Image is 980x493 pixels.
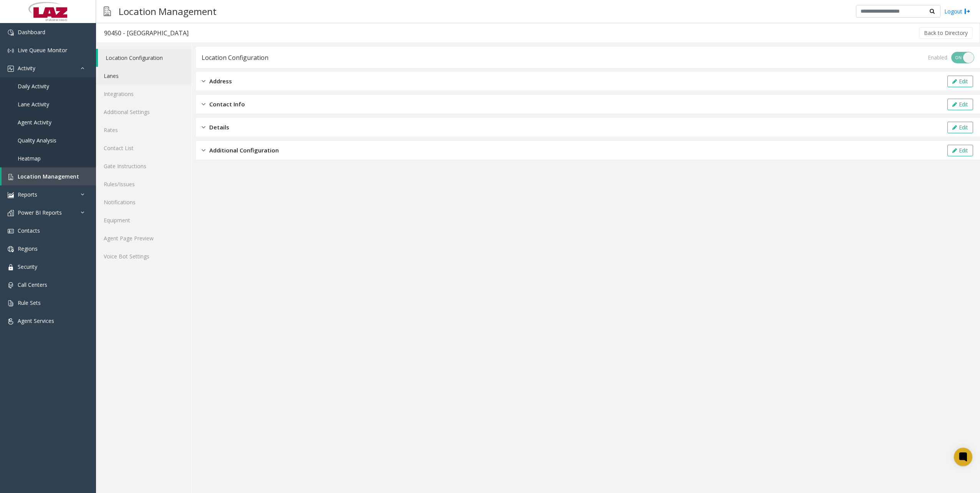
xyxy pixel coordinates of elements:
[96,247,192,265] a: Voice Bot Settings
[947,122,973,133] button: Edit
[209,123,229,132] span: Details
[919,27,973,39] button: Back to Directory
[964,7,970,15] img: logout
[96,67,192,85] a: Lanes
[18,119,51,126] span: Agent Activity
[202,53,268,63] div: Location Configuration
[8,282,14,288] img: 'icon'
[104,2,111,21] img: pageIcon
[202,146,205,155] img: closed
[8,300,14,306] img: 'icon'
[96,121,192,139] a: Rates
[96,193,192,211] a: Notifications
[18,65,35,72] span: Activity
[8,174,14,180] img: 'icon'
[18,28,45,36] span: Dashboard
[928,53,947,61] div: Enabled
[18,227,40,234] span: Contacts
[202,77,205,86] img: closed
[18,317,54,324] span: Agent Services
[8,264,14,270] img: 'icon'
[18,263,37,270] span: Security
[18,101,49,108] span: Lane Activity
[96,139,192,157] a: Contact List
[18,173,79,180] span: Location Management
[96,157,192,175] a: Gate Instructions
[98,49,192,67] a: Location Configuration
[115,2,220,21] h3: Location Management
[18,299,41,306] span: Rule Sets
[947,145,973,156] button: Edit
[8,318,14,324] img: 'icon'
[8,210,14,216] img: 'icon'
[96,175,192,193] a: Rules/Issues
[8,30,14,36] img: 'icon'
[96,85,192,103] a: Integrations
[18,209,62,216] span: Power BI Reports
[8,228,14,234] img: 'icon'
[202,123,205,132] img: closed
[18,245,38,252] span: Regions
[8,48,14,54] img: 'icon'
[18,137,56,144] span: Quality Analysis
[18,281,47,288] span: Call Centers
[96,229,192,247] a: Agent Page Preview
[18,155,41,162] span: Heatmap
[202,100,205,109] img: closed
[18,46,67,54] span: Live Queue Monitor
[104,28,189,38] div: 90450 - [GEOGRAPHIC_DATA]
[8,192,14,198] img: 'icon'
[2,167,96,185] a: Location Management
[944,7,970,15] a: Logout
[18,191,37,198] span: Reports
[96,211,192,229] a: Equipment
[18,83,49,90] span: Daily Activity
[96,103,192,121] a: Additional Settings
[209,77,232,86] span: Address
[209,146,279,155] span: Additional Configuration
[209,100,245,109] span: Contact Info
[8,66,14,72] img: 'icon'
[8,246,14,252] img: 'icon'
[947,76,973,87] button: Edit
[947,99,973,110] button: Edit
